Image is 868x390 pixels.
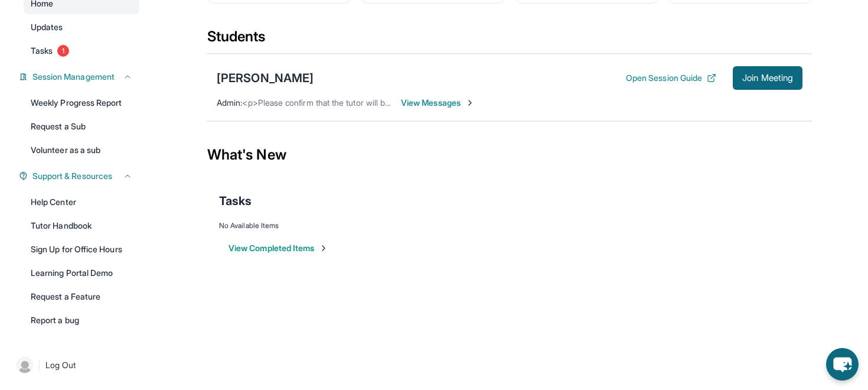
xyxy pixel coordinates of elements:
[31,21,63,33] span: Updates
[24,191,139,213] a: Help Center
[45,359,76,371] span: Log Out
[24,17,139,38] a: Updates
[733,66,802,90] button: Join Meeting
[207,27,812,53] div: Students
[242,97,668,108] span: <p>Please confirm that the tutor will be able to attend your first assigned meeting time before j...
[229,242,328,254] button: View Completed Items
[626,72,716,84] button: Open Session Guide
[32,170,112,182] span: Support & Resources
[38,358,41,372] span: |
[401,97,475,109] span: View Messages
[24,286,139,307] a: Request a Feature
[24,239,139,260] a: Sign Up for Office Hours
[24,215,139,236] a: Tutor Handbook
[207,129,812,181] div: What's New
[57,45,69,57] span: 1
[465,98,475,108] img: Chevron-Right
[742,74,793,82] span: Join Meeting
[24,262,139,284] a: Learning Portal Demo
[31,45,53,57] span: Tasks
[24,92,139,113] a: Weekly Progress Report
[17,357,33,373] img: user-img
[24,40,139,61] a: Tasks1
[217,70,314,86] div: [PERSON_NAME]
[24,139,139,161] a: Volunteer as a sub
[826,348,859,381] button: chat-button
[24,116,139,137] a: Request a Sub
[217,97,242,108] span: Admin :
[219,221,800,230] div: No Available Items
[32,71,115,83] span: Session Management
[24,310,139,331] a: Report a bug
[28,170,132,182] button: Support & Resources
[28,71,132,83] button: Session Management
[219,193,252,209] span: Tasks
[12,352,139,378] a: |Log Out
